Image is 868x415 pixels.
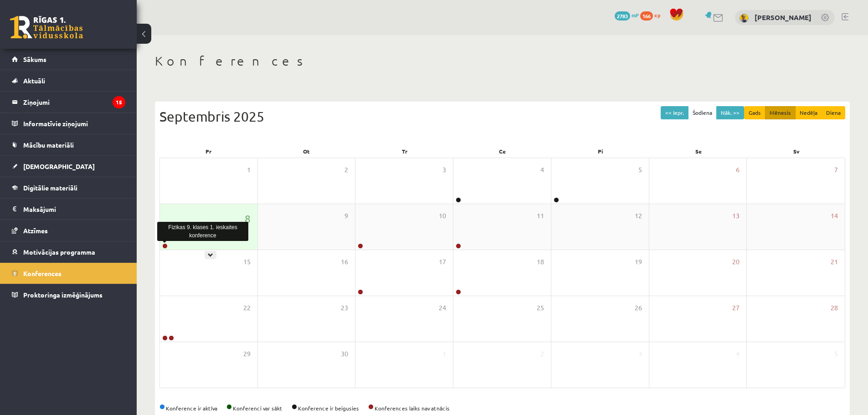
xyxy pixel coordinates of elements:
span: 3 [442,165,446,175]
span: 7 [834,165,838,175]
span: 25 [537,303,544,313]
div: Fizikas 9. klases 1. ieskaites konference [157,222,248,241]
img: Kirills Arbuzovs [740,14,749,23]
span: 24 [439,303,446,313]
span: 29 [243,349,251,359]
button: Gads [744,106,765,119]
button: Nedēļa [795,106,822,119]
a: Mācību materiāli [12,134,125,155]
span: 11 [537,211,544,221]
i: 15 [113,96,125,108]
span: 6 [736,165,740,175]
div: Ce [453,145,551,158]
span: Aktuāli [23,77,45,85]
span: Mācību materiāli [23,141,74,149]
button: Diena [822,106,845,119]
span: Atzīmes [23,226,48,235]
button: Šodiena [688,106,717,119]
span: mP [632,11,639,19]
span: 20 [732,257,740,267]
span: 22 [243,303,251,313]
a: [DEMOGRAPHIC_DATA] [12,156,125,177]
span: 12 [635,211,642,221]
span: 10 [439,211,446,221]
legend: Maksājumi [23,199,125,220]
button: Nāk. >> [716,106,744,119]
span: Konferences [23,269,62,277]
span: 2 [344,165,348,175]
a: Rīgas 1. Tālmācības vidusskola [10,16,83,39]
a: Motivācijas programma [12,241,125,262]
button: Mēnesis [765,106,796,119]
span: 28 [831,303,838,313]
span: 3 [638,349,642,359]
span: xp [654,11,660,19]
span: 13 [732,211,740,221]
a: Atzīmes [12,220,125,241]
span: 21 [831,257,838,267]
span: 16 [341,257,348,267]
span: 27 [732,303,740,313]
a: Maksājumi [12,199,125,220]
span: 9 [344,211,348,221]
span: 14 [831,211,838,221]
span: Digitālie materiāli [23,184,77,192]
span: 2783 [615,11,630,20]
a: Proktoringa izmēģinājums [12,284,125,305]
a: 166 xp [640,11,665,19]
div: Ot [257,145,355,158]
button: << Iepr. [661,106,688,119]
span: 8 [245,211,251,226]
legend: Ziņojumi [23,92,125,113]
a: Informatīvie ziņojumi [12,113,125,134]
span: 5 [638,165,642,175]
span: 17 [439,257,446,267]
a: 2783 mP [615,11,639,19]
a: Konferences [12,263,125,284]
div: Se [649,145,747,158]
div: Septembris 2025 [159,106,845,127]
span: [DEMOGRAPHIC_DATA] [23,162,95,170]
span: 4 [540,165,544,175]
span: 4 [736,349,740,359]
span: 1 [247,165,251,175]
span: 19 [635,257,642,267]
span: 2 [540,349,544,359]
span: 30 [341,349,348,359]
span: Proktoringa izmēģinājums [23,291,103,299]
span: 5 [834,349,838,359]
div: Pr [159,145,257,158]
div: Pi [551,145,649,158]
a: Aktuāli [12,70,125,91]
a: Digitālie materiāli [12,177,125,198]
div: Tr [355,145,453,158]
a: Ziņojumi15 [12,92,125,113]
a: Sākums [12,49,125,70]
span: 26 [635,303,642,313]
a: [PERSON_NAME] [755,13,812,22]
span: Motivācijas programma [23,248,95,256]
span: 166 [640,11,653,20]
legend: Informatīvie ziņojumi [23,113,125,134]
span: Sākums [23,55,46,63]
span: 23 [341,303,348,313]
div: Sv [747,145,845,158]
span: 18 [537,257,544,267]
span: 1 [442,349,446,359]
h1: Konferences [155,53,850,69]
div: Konference ir aktīva Konferenci var sākt Konference ir beigusies Konferences laiks nav atnācis [159,404,845,412]
span: 15 [243,257,251,267]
